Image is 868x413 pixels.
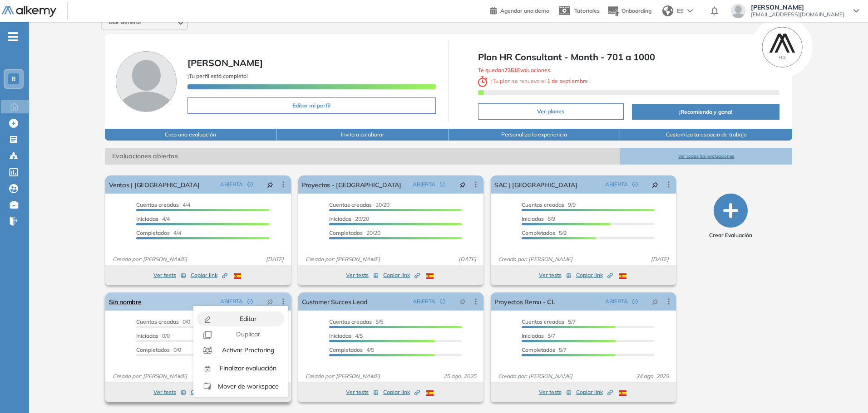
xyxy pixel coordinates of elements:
[197,361,284,375] button: Finalizar evaluación
[109,372,191,380] span: Creado por: [PERSON_NAME]
[267,298,273,305] span: pushpin
[459,298,466,305] span: pushpin
[136,318,179,325] span: Cuentas creadas
[522,346,555,353] span: Completados
[619,390,626,396] img: ESP
[632,182,638,187] span: check-circle
[478,67,550,73] span: Te quedan Evaluaciones
[136,201,190,208] span: 4/4
[478,76,488,87] img: clock-svg
[105,148,620,165] span: Evaluaciones abiertas
[197,343,284,357] button: Activar Proctoring
[522,215,544,222] span: Iniciadas
[522,346,567,353] span: 5/7
[522,318,564,325] span: Cuentas creadas
[247,182,253,187] span: check-circle
[652,181,658,188] span: pushpin
[8,36,18,38] i: -
[220,346,275,354] span: Activar Proctoring
[504,67,517,73] b: 7351
[329,332,351,339] span: Iniciadas
[191,388,227,396] span: Copiar link
[620,148,792,165] button: Ver todas las evaluaciones
[413,180,435,189] span: ABIERTA
[522,215,555,222] span: 6/9
[522,201,564,208] span: Cuentas creadas
[329,229,380,236] span: 20/20
[136,332,158,339] span: Iniciadas
[494,175,577,194] a: SAC | [GEOGRAPHIC_DATA]
[662,5,673,16] img: world
[645,294,665,309] button: pushpin
[302,255,384,263] span: Creado por: [PERSON_NAME]
[329,346,363,353] span: Completados
[136,229,170,236] span: Completados
[262,255,287,263] span: [DATE]
[136,346,181,353] span: 0/0
[216,382,279,390] span: Mover de workspace
[191,387,227,398] button: Copiar link
[546,78,589,84] b: 1 de septiembre
[260,177,280,192] button: pushpin
[2,6,56,17] img: Logo
[647,255,672,263] span: [DATE]
[191,271,227,279] span: Copiar link
[197,311,284,326] button: Editar
[440,372,480,380] span: 25 ago. 2025
[687,9,693,13] img: arrow
[302,372,384,380] span: Creado por: [PERSON_NAME]
[490,5,549,15] a: Agendar una demo
[413,297,435,306] span: ABIERTA
[449,129,620,141] button: Personaliza la experiencia
[187,73,248,79] span: ¡Tu perfil está completo!
[329,215,351,222] span: Iniciadas
[267,181,273,188] span: pushpin
[197,330,284,339] button: Duplicar
[383,270,420,281] button: Copiar link
[619,273,626,279] img: ESP
[645,177,665,192] button: pushpin
[346,270,379,281] button: Ver tests
[346,387,379,398] button: Ver tests
[621,7,651,14] span: Onboarding
[494,255,576,263] span: Creado por: [PERSON_NAME]
[153,270,186,281] button: Ver tests
[116,51,177,112] img: Foto de perfil
[522,229,567,236] span: 5/9
[522,318,576,325] span: 5/7
[751,11,844,18] span: [EMAIL_ADDRESS][DOMAIN_NAME]
[632,372,672,380] span: 24 ago. 2025
[234,330,260,338] span: Duplicar
[440,299,445,304] span: check-circle
[329,332,363,339] span: 4/5
[453,177,473,192] button: pushpin
[607,1,651,21] button: Onboarding
[576,387,613,398] button: Copiar link
[426,390,434,396] img: ESP
[494,372,576,380] span: Creado por: [PERSON_NAME]
[260,294,280,309] button: pushpin
[576,388,613,396] span: Copiar link
[220,180,243,189] span: ABIERTA
[109,175,199,194] a: Ventas | [GEOGRAPHIC_DATA]
[632,299,638,304] span: check-circle
[302,175,401,194] a: Proyectos - [GEOGRAPHIC_DATA]
[478,103,624,120] button: Ver planes
[576,271,613,279] span: Copiar link
[605,297,628,306] span: ABIERTA
[109,292,141,311] a: Sin nombre
[329,201,372,208] span: Cuentas creadas
[105,129,276,141] button: Crea una evaluación
[197,379,284,394] button: Mover de workspace
[494,292,555,311] a: Proyectos Remu - CL
[187,57,263,68] span: [PERSON_NAME]
[187,97,435,114] button: Editar mi perfil
[652,298,658,305] span: pushpin
[247,299,253,304] span: check-circle
[426,273,434,279] img: ESP
[136,201,179,208] span: Cuentas creadas
[522,332,544,339] span: Iniciadas
[574,7,600,14] span: Tutoriales
[751,4,844,11] span: [PERSON_NAME]
[478,50,779,64] span: Plan HR Consultant - Month - 701 a 1000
